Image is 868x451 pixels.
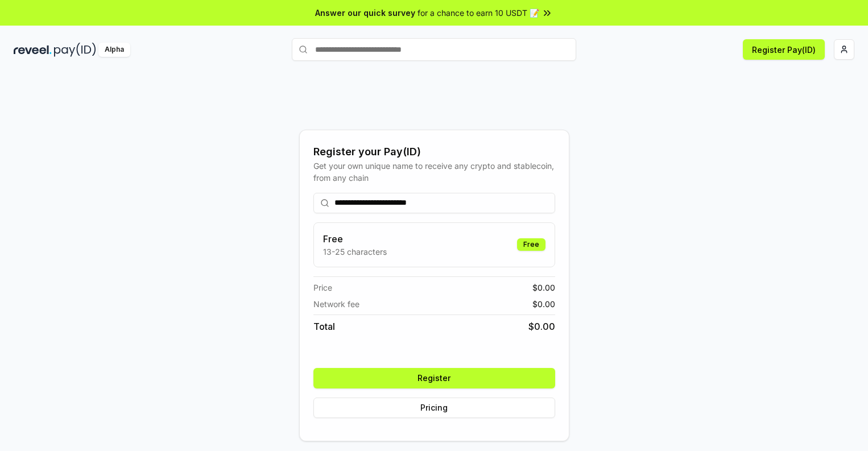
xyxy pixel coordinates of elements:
[315,7,415,19] span: Answer our quick survey
[532,282,555,293] span: $ 0.00
[532,298,555,310] span: $ 0.00
[313,298,359,310] span: Network fee
[313,160,555,184] div: Get your own unique name to receive any crypto and stablecoin, from any chain
[98,43,130,57] div: Alpha
[313,368,555,388] button: Register
[313,144,555,160] div: Register your Pay(ID)
[517,238,545,251] div: Free
[14,43,52,57] img: reveel_dark
[528,320,555,333] span: $ 0.00
[418,7,539,19] span: for a chance to earn 10 USDT 📝
[313,282,332,293] span: Price
[313,320,335,333] span: Total
[323,232,387,246] h3: Free
[323,246,387,258] p: 13-25 characters
[743,39,825,60] button: Register Pay(ID)
[313,398,555,418] button: Pricing
[54,43,96,57] img: pay_id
